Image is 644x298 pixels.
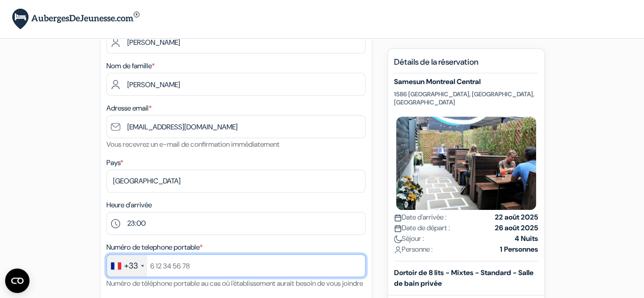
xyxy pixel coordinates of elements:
[515,233,538,244] strong: 4 Nuits
[394,225,402,232] img: calendar.svg
[394,235,402,243] img: moon.svg
[394,246,402,254] img: user_icon.svg
[124,260,138,272] div: +33
[500,244,538,255] strong: 1 Personnes
[394,214,402,222] img: calendar.svg
[394,90,538,106] p: 1586 [GEOGRAPHIC_DATA], [GEOGRAPHIC_DATA], [GEOGRAPHIC_DATA]
[394,268,534,288] b: Dortoir de 8 lits - Mixtes - Standard - Salle de bain privée
[106,157,123,168] label: Pays
[106,61,155,71] label: Nom de famille
[394,57,538,73] h5: Détails de la réservation
[106,242,203,253] label: Numéro de telephone portable
[106,73,366,96] input: Entrer le nom de famille
[5,268,30,293] button: Ouvrir le widget CMP
[394,77,538,86] h5: Samesun Montreal Central
[106,103,152,114] label: Adresse email
[106,254,366,277] input: 6 12 34 56 78
[106,115,366,138] input: Entrer adresse e-mail
[394,212,446,223] span: Date d'arrivée :
[106,279,363,288] small: Numéro de téléphone portable au cas où l'établissement aurait besoin de vous joindre
[12,9,139,30] img: AubergesDeJeunesse.com
[106,200,152,210] label: Heure d'arrivée
[394,233,424,244] span: Séjour :
[394,223,450,233] span: Date de départ :
[495,212,538,223] strong: 22 août 2025
[106,140,279,149] small: Vous recevrez un e-mail de confirmation immédiatement
[394,244,433,255] span: Personne :
[495,223,538,233] strong: 26 août 2025
[106,31,366,53] input: Entrez votre prénom
[107,255,147,277] div: France: +33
